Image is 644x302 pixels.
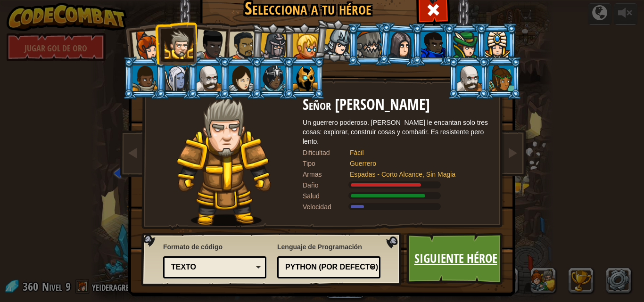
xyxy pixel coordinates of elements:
li: Illia Forjaescudos [219,57,261,99]
li: Alejandro El Duelista [218,23,262,66]
div: Ofertas 120% del daño de arma de Guerrero listado. [303,180,491,190]
div: Ganancias 140% de las cotizadas Guerrero salud de armadura. [303,191,491,201]
li: Ritic el Frío [283,57,325,99]
font: Lenguaje de Programación [277,243,362,251]
li: Señor Tharin Puñotrueno [155,22,197,65]
li: Okar Pies de Trueno [187,57,229,99]
font: Fácil [350,149,364,156]
div: Daño [303,180,350,190]
font: Python (por defecto) [285,263,378,271]
font: Texto [171,263,196,271]
font: Guerrero [350,160,376,167]
li: Naria de la Hoja [443,23,486,66]
li: La maga maestra Usara [251,57,293,99]
li: Hattori Hanzo [313,17,359,65]
li: Dama Ida Corazón Justo [185,20,231,66]
div: Velocidad [303,202,350,212]
li: Gordon el Firme [411,23,454,66]
li: Zana Corazón de Madera [479,57,522,99]
img: language-selector-background.png [141,233,404,286]
li: Omarn Brewstone [378,22,423,67]
font: Tipo [303,160,315,167]
font: Formato de código [163,243,223,251]
div: Se mueve a 6 metros por segundo. [303,202,491,212]
li: Pender Hechizo de Perdición [475,23,518,66]
div: Salud [303,191,350,201]
li: Senick Garra de Acero [347,23,389,66]
font: Dificultad [303,149,330,156]
font: Armas [303,171,322,178]
font: Siguiente héroe [414,250,497,267]
li: Amara Saetaveloz [250,22,295,67]
li: Criptografía Nalfar [155,57,197,99]
li: Capitana Anya Weston [121,21,167,67]
li: Arryn Muro de piedra [123,57,165,99]
font: Espadas - Corto Alcance, Sin Magia [350,171,455,178]
li: La Señorita Hushbaum [283,23,325,66]
img: knight-pose.png [177,97,272,226]
font: Señor [PERSON_NAME] [303,94,430,114]
font: Un guerrero poderoso. [PERSON_NAME] le encantan solo tres cosas: explorar, construir cosas y comb... [303,119,488,145]
li: Okar Stompfoot [447,57,490,99]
